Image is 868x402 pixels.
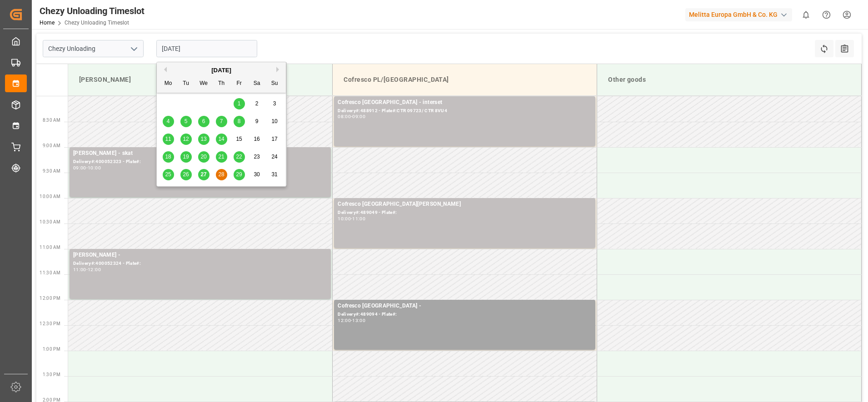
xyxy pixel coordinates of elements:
[238,100,241,107] span: 1
[234,78,245,89] div: Fr
[198,151,210,163] div: Choose Wednesday, August 20th, 2025
[234,169,245,180] div: Choose Friday, August 29th, 2025
[127,42,140,56] button: open menu
[251,78,263,89] div: Sa
[200,154,206,160] span: 20
[73,268,86,272] div: 11:00
[40,20,55,26] a: Home
[352,318,365,323] div: 13:00
[43,372,60,377] span: 1:30 PM
[269,98,280,109] div: Choose Sunday, August 3rd, 2025
[43,143,60,148] span: 9:00 AM
[163,78,174,89] div: Mo
[254,171,259,178] span: 30
[220,118,223,124] span: 7
[180,116,192,127] div: Choose Tuesday, August 5th, 2025
[163,134,174,145] div: Choose Monday, August 11th, 2025
[271,118,277,124] span: 10
[200,136,206,142] span: 13
[338,98,592,107] div: Cofresco [GEOGRAPHIC_DATA] - interset
[685,6,796,23] button: Melitta Europa GmbH & Co. KG
[338,217,351,221] div: 10:00
[234,151,245,163] div: Choose Friday, August 22nd, 2025
[73,260,327,268] div: Delivery#:400052324 - Plate#:
[340,71,589,88] div: Cofresco PL/[GEOGRAPHIC_DATA]
[276,67,282,72] button: Next Month
[351,114,352,119] div: -
[73,158,327,166] div: Delivery#:400052323 - Plate#:
[271,171,277,178] span: 31
[43,40,144,57] input: Type to search/select
[236,136,242,142] span: 15
[43,169,60,174] span: 9:30 AM
[163,169,174,180] div: Choose Monday, August 25th, 2025
[160,95,284,184] div: month 2025-08
[338,318,351,323] div: 12:00
[338,209,592,217] div: Delivery#:489049 - Plate#:
[269,134,280,145] div: Choose Sunday, August 17th, 2025
[202,118,205,124] span: 6
[216,169,227,180] div: Choose Thursday, August 28th, 2025
[273,100,276,107] span: 3
[216,134,227,145] div: Choose Thursday, August 14th, 2025
[40,4,145,18] div: Chezy Unloading Timeslot
[269,78,280,89] div: Su
[352,114,365,119] div: 09:00
[338,107,592,115] div: Delivery#:488912 - Plate#:CTR 09723/ CTR 8VU4
[88,268,101,272] div: 12:00
[183,154,189,160] span: 19
[216,116,227,127] div: Choose Thursday, August 7th, 2025
[183,136,189,142] span: 12
[251,116,263,127] div: Choose Saturday, August 9th, 2025
[351,217,352,221] div: -
[180,134,192,145] div: Choose Tuesday, August 12th, 2025
[254,136,259,142] span: 16
[40,270,60,275] span: 11:30 AM
[43,118,60,123] span: 8:30 AM
[180,78,192,89] div: Tu
[271,136,277,142] span: 17
[236,171,242,178] span: 29
[161,67,167,72] button: Previous Month
[157,66,286,75] div: [DATE]
[604,71,854,88] div: Other goods
[167,118,170,124] span: 4
[180,151,192,163] div: Choose Tuesday, August 19th, 2025
[218,171,224,178] span: 28
[198,116,210,127] div: Choose Wednesday, August 6th, 2025
[165,136,171,142] span: 11
[338,311,592,318] div: Delivery#:489094 - Plate#:
[73,251,327,260] div: [PERSON_NAME] -
[86,166,88,170] div: -
[40,296,60,301] span: 12:00 PM
[183,171,189,178] span: 26
[75,71,325,88] div: [PERSON_NAME]
[234,98,245,109] div: Choose Friday, August 1st, 2025
[351,318,352,323] div: -
[236,154,242,160] span: 22
[234,134,245,145] div: Choose Friday, August 15th, 2025
[254,154,259,160] span: 23
[816,5,837,25] button: Help Center
[338,114,351,119] div: 08:00
[796,5,816,25] button: show 0 new notifications
[218,136,224,142] span: 14
[156,40,257,57] input: DD.MM.YYYY
[251,169,263,180] div: Choose Saturday, August 30th, 2025
[255,118,259,124] span: 9
[269,116,280,127] div: Choose Sunday, August 10th, 2025
[73,149,327,158] div: [PERSON_NAME] - skat
[352,217,365,221] div: 11:00
[88,166,101,170] div: 10:00
[86,268,88,272] div: -
[338,302,592,311] div: Cofresco [GEOGRAPHIC_DATA] -
[163,116,174,127] div: Choose Monday, August 4th, 2025
[216,78,227,89] div: Th
[185,118,188,124] span: 5
[165,154,171,160] span: 18
[43,347,60,352] span: 1:00 PM
[40,321,60,326] span: 12:30 PM
[685,8,792,21] div: Melitta Europa GmbH & Co. KG
[251,134,263,145] div: Choose Saturday, August 16th, 2025
[198,134,210,145] div: Choose Wednesday, August 13th, 2025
